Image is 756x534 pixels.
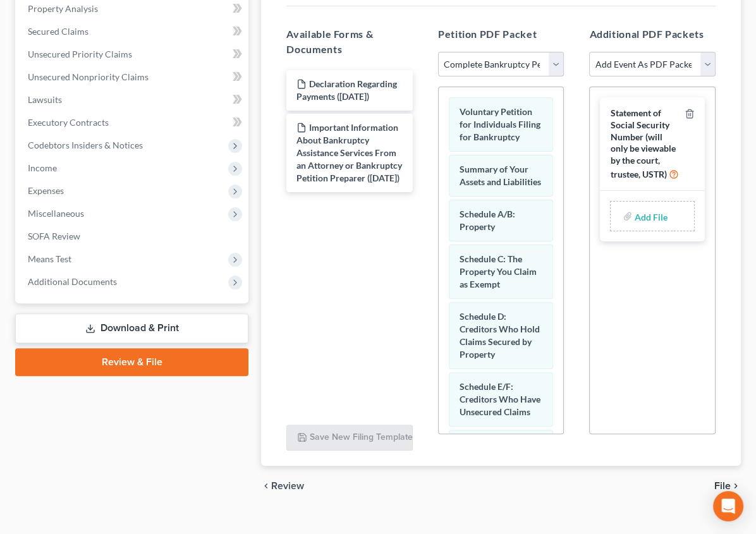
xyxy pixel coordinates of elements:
[28,253,71,264] span: Means Test
[28,208,84,219] span: Miscellaneous
[28,71,149,82] span: Unsecured Nonpriority Claims
[460,253,537,289] span: Schedule C: The Property You Claim as Exempt
[28,49,132,59] span: Unsecured Priority Claims
[18,111,248,134] a: Executory Contracts
[18,20,248,43] a: Secured Claims
[713,491,743,521] div: Open Intercom Messenger
[296,122,402,183] span: Important Information About Bankruptcy Assistance Services From an Attorney or Bankruptcy Petitio...
[286,27,413,57] h5: Available Forms & Documents
[18,88,248,111] a: Lawsuits
[28,117,109,128] span: Executory Contracts
[28,162,57,173] span: Income
[460,209,515,232] span: Schedule A/B: Property
[28,276,117,287] span: Additional Documents
[18,66,248,88] a: Unsecured Nonpriority Claims
[714,481,731,491] span: File
[460,311,540,360] span: Schedule D: Creditors Who Hold Claims Secured by Property
[28,231,80,241] span: SOFA Review
[271,481,304,491] span: Review
[438,28,537,40] span: Petition PDF Packet
[261,481,271,491] i: chevron_left
[28,185,64,196] span: Expenses
[15,313,248,343] a: Download & Print
[261,481,317,491] button: chevron_left Review
[286,425,413,451] button: Save New Filing Template
[28,26,88,37] span: Secured Claims
[296,78,397,102] span: Declaration Regarding Payments ([DATE])
[28,94,62,105] span: Lawsuits
[460,106,540,142] span: Voluntary Petition for Individuals Filing for Bankruptcy
[18,43,248,66] a: Unsecured Priority Claims
[28,3,98,14] span: Property Analysis
[15,348,248,376] a: Review & File
[610,107,675,179] span: Statement of Social Security Number (will only be viewable by the court, trustee, USTR)
[18,225,248,248] a: SOFA Review
[460,381,540,417] span: Schedule E/F: Creditors Who Have Unsecured Claims
[28,140,143,150] span: Codebtors Insiders & Notices
[589,27,716,42] h5: Additional PDF Packets
[460,164,541,187] span: Summary of Your Assets and Liabilities
[731,481,741,491] i: chevron_right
